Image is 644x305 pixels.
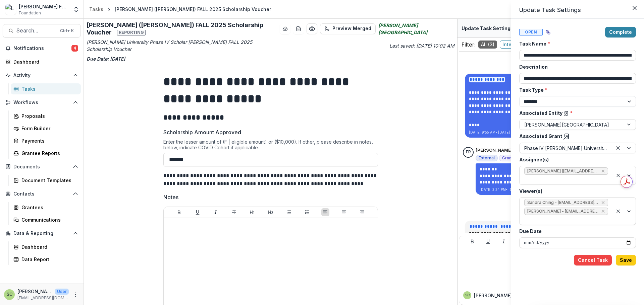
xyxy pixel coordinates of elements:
[614,207,622,215] div: Clear selected options
[519,29,543,35] span: Open
[527,200,598,205] span: Sandra Ching - [EMAIL_ADDRESS][DOMAIN_NAME]
[519,63,632,70] label: Description
[519,86,632,93] label: Task Type
[519,133,632,140] label: Associated Grant
[527,169,598,173] span: [PERSON_NAME] ([EMAIL_ADDRESS][PERSON_NAME][DOMAIN_NAME])
[527,209,598,214] span: [PERSON_NAME] - [EMAIL_ADDRESS][DOMAIN_NAME]
[614,171,622,179] div: Clear selected options
[614,144,622,152] div: Clear selected options
[600,208,606,215] div: Remove Kate Morris - kmorris@lavellefund.org
[519,109,632,117] label: Associated Entity
[519,40,632,47] label: Task Name
[574,255,612,265] button: Cancel Task
[629,3,640,13] button: Close
[600,199,606,206] div: Remove Sandra Ching - sching@lavellefund.org
[600,168,606,174] div: Remove Eugene Rogers (erogers@molloy.edu)
[519,187,632,195] label: Viewer(s)
[519,156,632,163] label: Assignee(s)
[605,27,636,37] button: Complete
[616,255,636,265] button: Save
[519,228,632,235] label: Due Date
[543,27,553,37] button: View dependent tasks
